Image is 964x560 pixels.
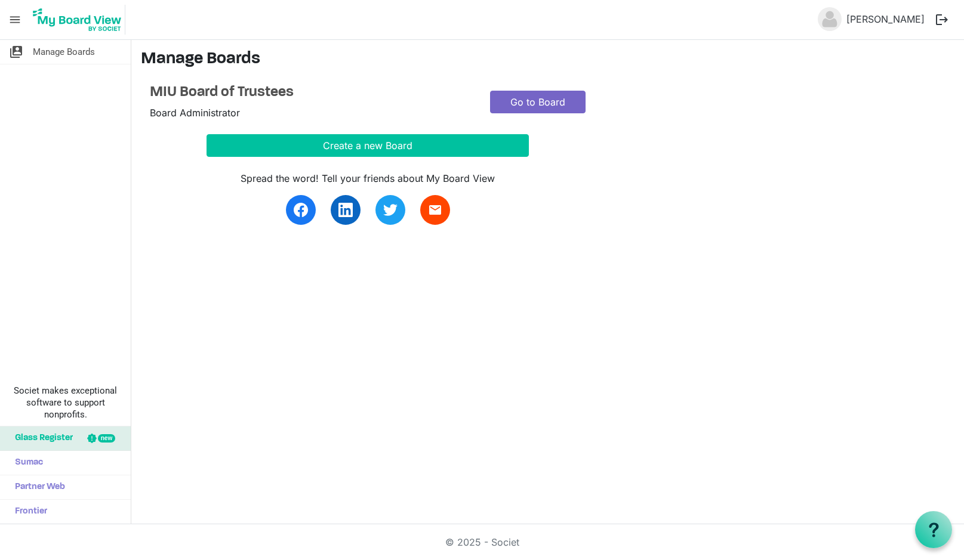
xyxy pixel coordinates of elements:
[428,203,442,217] span: email
[141,49,954,70] h3: Manage Boards
[4,8,26,31] span: menu
[29,5,130,35] a: My Board View Logo
[445,536,519,548] a: © 2025 - Societ
[490,91,586,113] a: Go to Board
[9,426,73,450] span: Glass Register
[338,203,353,217] img: linkedin.svg
[29,5,125,35] img: My Board View Logo
[383,203,398,217] img: twitter.svg
[842,7,929,31] a: [PERSON_NAME]
[98,434,115,443] div: new
[207,134,529,157] button: Create a new Board
[818,7,842,31] img: no-profile-picture.svg
[9,451,43,475] span: Sumac
[150,107,240,119] span: Board Administrator
[9,475,65,499] span: Partner Web
[9,40,23,64] span: switch_account
[150,84,472,101] a: MIU Board of Trustees
[294,203,308,217] img: facebook.svg
[420,195,450,225] a: email
[9,500,47,524] span: Frontier
[207,171,529,185] div: Spread the word! Tell your friends about My Board View
[929,7,954,32] button: logout
[5,385,125,420] span: Societ makes exceptional software to support nonprofits.
[33,40,95,64] span: Manage Boards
